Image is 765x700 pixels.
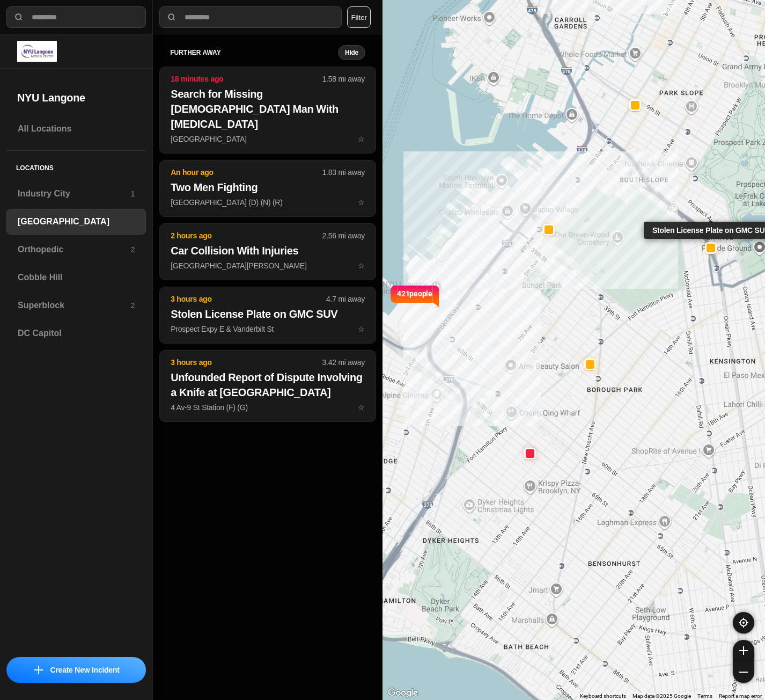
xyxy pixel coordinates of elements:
p: 1.58 mi away [322,74,365,84]
h2: Unfounded Report of Dispute Involving a Knife at [GEOGRAPHIC_DATA] [171,370,365,400]
a: DC Capitol [6,320,146,346]
button: Hide [338,45,365,60]
p: An hour ago [171,167,322,178]
img: recenter [739,618,748,628]
a: [GEOGRAPHIC_DATA] [6,209,146,235]
h3: DC Capitol [18,327,135,340]
span: Map data ©2025 Google [632,693,691,699]
h5: further away [170,48,338,57]
span: star [358,198,365,207]
button: An hour ago1.83 mi awayTwo Men Fighting[GEOGRAPHIC_DATA] (D) (N) (R)star [159,160,376,217]
p: 3 hours ago [171,357,322,368]
a: Open this area in Google Maps (opens a new window) [385,686,421,700]
small: Hide [345,48,358,57]
img: notch [432,284,440,308]
a: Report a map error [719,693,762,699]
span: star [358,135,365,143]
a: An hour ago1.83 mi awayTwo Men Fighting[GEOGRAPHIC_DATA] (D) (N) (R)star [159,198,376,207]
button: 3 hours ago3.42 mi awayUnfounded Report of Dispute Involving a Knife at [GEOGRAPHIC_DATA]4 Av-9 S... [159,350,376,422]
h3: Industry City [18,187,131,200]
a: Orthopedic2 [6,237,146,262]
p: 1.83 mi away [322,167,365,178]
img: search [166,12,177,23]
p: 2 hours ago [171,230,322,241]
img: search [13,12,24,23]
button: iconCreate New Incident [6,657,146,683]
button: zoom-out [733,661,754,683]
img: notch [389,284,397,308]
p: 2 [131,244,135,255]
h3: Orthopedic [18,243,131,256]
button: zoom-in [733,640,754,661]
a: 18 minutes ago1.58 mi awaySearch for Missing [DEMOGRAPHIC_DATA] Man With [MEDICAL_DATA][GEOGRAPHI... [159,134,376,143]
p: [GEOGRAPHIC_DATA][PERSON_NAME] [171,260,365,271]
img: zoom-in [739,646,748,655]
img: icon [34,666,43,674]
h3: [GEOGRAPHIC_DATA] [18,215,135,228]
a: Superblock2 [6,293,146,318]
p: 4 Av-9 St Station (F) (G) [171,402,365,413]
a: Cobble Hill [6,265,146,290]
button: 2 hours ago2.56 mi awayCar Collision With Injuries[GEOGRAPHIC_DATA][PERSON_NAME]star [159,223,376,280]
p: Prospect Expy E & Vanderbilt St [171,324,365,334]
button: recenter [733,612,754,633]
img: Google [385,686,421,700]
p: 3.42 mi away [322,357,365,368]
p: 421 people [397,288,432,312]
button: 3 hours ago4.7 mi awayStolen License Plate on GMC SUVProspect Expy E & Vanderbilt Ststar [159,287,376,344]
h5: Locations [6,151,146,181]
h2: Car Collision With Injuries [171,243,365,258]
button: Stolen License Plate on GMC SUV [705,242,717,254]
a: All Locations [6,116,146,142]
p: 2 [131,300,135,311]
span: star [358,261,365,270]
p: Create New Incident [50,665,120,675]
button: Filter [347,6,371,28]
p: 18 minutes ago [171,74,322,84]
h3: All Locations [18,122,135,135]
p: [GEOGRAPHIC_DATA] (D) (N) (R) [171,197,365,208]
span: star [358,325,365,333]
a: Terms [697,693,712,699]
p: 4.7 mi away [326,294,365,304]
img: zoom-out [739,668,748,676]
img: logo [17,41,57,62]
h2: Stolen License Plate on GMC SUV [171,307,365,322]
h3: Superblock [18,299,131,312]
h3: Cobble Hill [18,271,135,284]
span: star [358,403,365,412]
p: 3 hours ago [171,294,326,304]
a: 3 hours ago4.7 mi awayStolen License Plate on GMC SUVProspect Expy E & Vanderbilt Ststar [159,324,376,333]
h2: Two Men Fighting [171,180,365,195]
a: 3 hours ago3.42 mi awayUnfounded Report of Dispute Involving a Knife at [GEOGRAPHIC_DATA]4 Av-9 S... [159,403,376,412]
p: 1 [131,188,135,199]
h2: NYU Langone [17,90,135,105]
h2: Search for Missing [DEMOGRAPHIC_DATA] Man With [MEDICAL_DATA] [171,86,365,132]
p: 2.56 mi away [322,230,365,241]
a: Industry City1 [6,181,146,207]
a: 2 hours ago2.56 mi awayCar Collision With Injuries[GEOGRAPHIC_DATA][PERSON_NAME]star [159,261,376,270]
button: 18 minutes ago1.58 mi awaySearch for Missing [DEMOGRAPHIC_DATA] Man With [MEDICAL_DATA][GEOGRAPHI... [159,67,376,154]
p: [GEOGRAPHIC_DATA] [171,134,365,144]
button: Keyboard shortcuts [580,692,626,700]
